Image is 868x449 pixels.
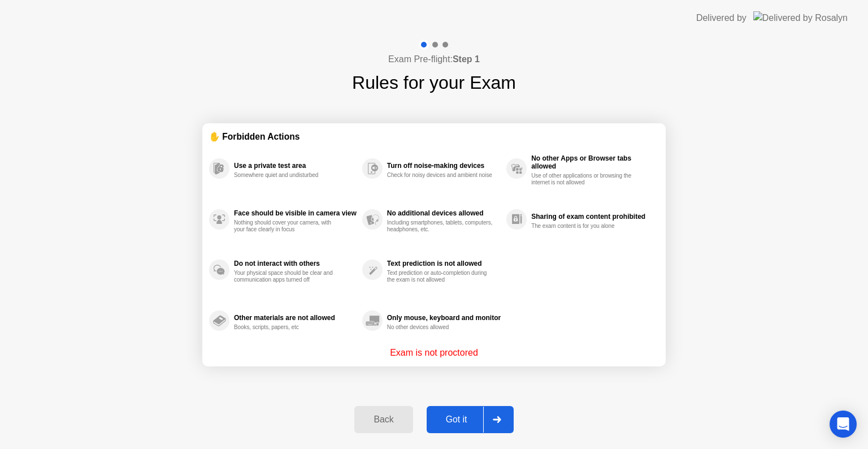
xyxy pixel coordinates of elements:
div: Sharing of exam content prohibited [531,213,653,221]
p: Exam is not proctored [390,346,478,360]
button: Back [354,406,413,433]
div: Do not interact with others [234,260,357,267]
div: Somewhere quiet and undisturbed [234,172,341,179]
div: The exam content is for you alone [531,223,638,230]
div: Including smartphones, tablets, computers, headphones, etc. [387,219,494,233]
div: Nothing should cover your camera, with your face clearly in focus [234,219,341,233]
div: Use a private test area [234,162,357,170]
div: No additional devices allowed [387,209,501,217]
b: Step 1 [453,54,480,64]
div: Text prediction is not allowed [387,260,501,267]
div: Back [358,415,409,425]
div: Your physical space should be clear and communication apps turned off [234,270,341,283]
img: Delivered by Rosalyn [753,11,848,24]
div: Turn off noise-making devices [387,162,501,170]
div: Face should be visible in camera view [234,209,357,217]
div: Books, scripts, papers, etc [234,324,341,331]
div: Text prediction or auto-completion during the exam is not allowed [387,270,494,283]
div: Open Intercom Messenger [830,411,857,438]
div: Check for noisy devices and ambient noise [387,172,494,179]
div: No other Apps or Browser tabs allowed [531,154,653,170]
div: Use of other applications or browsing the internet is not allowed [531,172,638,186]
div: Other materials are not allowed [234,314,357,322]
div: ✋ Forbidden Actions [209,130,659,143]
h4: Exam Pre-flight: [388,53,480,66]
div: Delivered by [696,11,747,25]
h1: Rules for your Exam [352,69,516,96]
div: Got it [430,415,483,425]
div: Only mouse, keyboard and monitor [387,314,501,322]
div: No other devices allowed [387,324,494,331]
button: Got it [427,406,514,433]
